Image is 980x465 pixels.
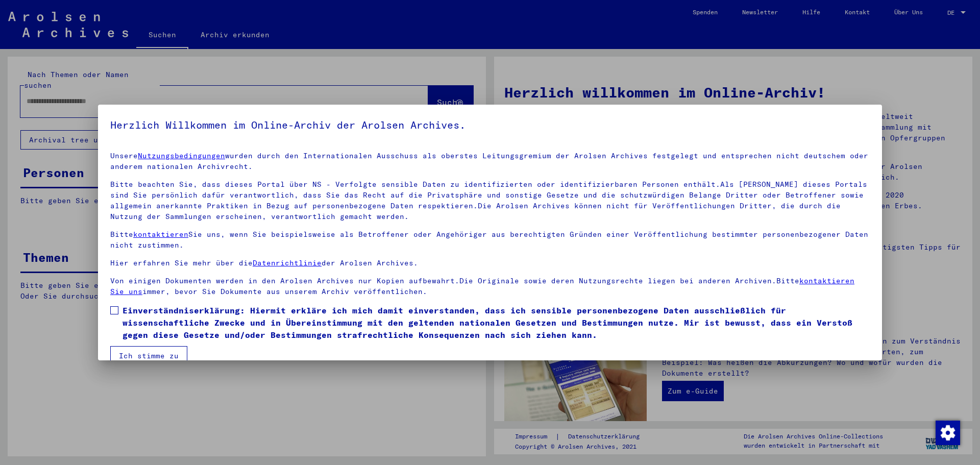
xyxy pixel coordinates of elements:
[133,230,188,239] a: kontaktieren
[110,229,870,251] p: Bitte Sie uns, wenn Sie beispielsweise als Betroffener oder Angehöriger aus berechtigten Gründen ...
[110,276,854,296] a: kontaktieren Sie uns
[122,304,870,341] span: Einverständniserklärung: Hiermit erkläre ich mich damit einverstanden, dass ich sensible personen...
[110,179,870,222] p: Bitte beachten Sie, dass dieses Portal über NS - Verfolgte sensible Daten zu identifizierten oder...
[110,258,870,268] p: Hier erfahren Sie mehr über die der Arolsen Archives.
[138,151,225,160] a: Nutzungsbedingungen
[936,421,960,445] img: Zustimmung ändern
[935,420,960,445] div: Zustimmung ändern
[110,346,187,365] button: Ich stimme zu
[253,258,322,267] a: Datenrichtlinie
[110,151,870,172] p: Unsere wurden durch den Internationalen Ausschuss als oberstes Leitungsgremium der Arolsen Archiv...
[110,276,870,297] p: Von einigen Dokumenten werden in den Arolsen Archives nur Kopien aufbewahrt.Die Originale sowie d...
[110,117,870,133] h5: Herzlich Willkommen im Online-Archiv der Arolsen Archives.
